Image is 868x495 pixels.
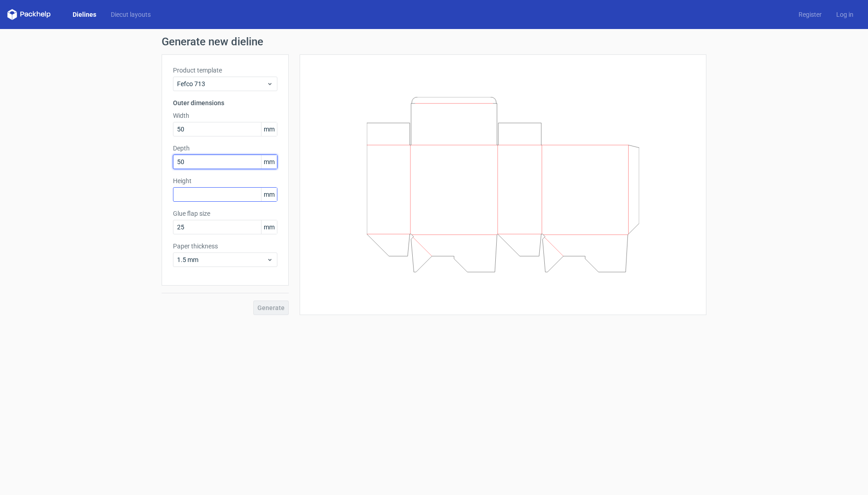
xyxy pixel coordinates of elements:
[829,10,861,19] a: Log in
[261,188,277,201] span: mm
[173,144,277,153] label: Depth
[261,122,277,136] span: mm
[177,79,266,88] span: Fefco 713
[261,220,277,234] span: mm
[173,176,277,185] label: Height
[173,242,277,251] label: Paper thickness
[173,111,277,120] label: Width
[65,10,104,19] a: Dielines
[173,66,277,75] label: Product template
[173,98,277,107] h3: Outer dimensions
[791,10,829,19] a: Register
[177,255,266,264] span: 1.5 mm
[162,36,706,47] h1: Generate new dieline
[104,10,158,19] a: Diecut layouts
[261,155,277,169] span: mm
[173,209,277,218] label: Glue flap size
